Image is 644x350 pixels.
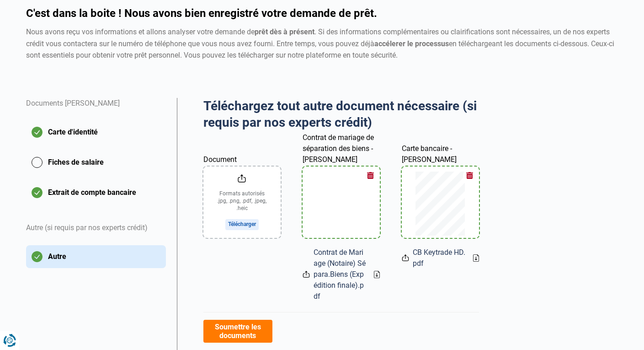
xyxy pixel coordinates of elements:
a: Download [374,271,380,278]
a: Download [473,254,479,262]
button: Fiches de salaire [26,151,166,174]
label: Carte bancaire - [PERSON_NAME] [402,142,479,165]
button: Soumettre les documents [203,320,272,343]
h2: Téléchargez tout autre document nécessaire (si requis par nos experts crédit) [203,98,479,131]
div: Autre (si requis par nos experts crédit) [26,211,166,245]
button: Autre [26,245,166,268]
button: Carte d'identité [26,121,166,144]
div: Nous avons reçu vos informations et allons analyser votre demande de . Si des informations complé... [26,26,618,61]
strong: accélerer le processus [374,39,449,48]
h1: C'est dans la boite ! Nous avons bien enregistré votre demande de prêt. [26,8,618,19]
button: Extrait de compte bancaire [26,181,166,204]
label: Contrat de mariage de séparation des biens - [PERSON_NAME] [303,142,380,165]
div: Documents [PERSON_NAME] [26,98,166,121]
strong: prêt dès à présent [255,27,314,36]
label: Document [203,142,281,165]
span: CB Keytrade HD.pdf [413,247,466,269]
span: Contrat de Mariage (Notaire) Sépara.Biens (Expédition finale).pdf [314,247,367,302]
